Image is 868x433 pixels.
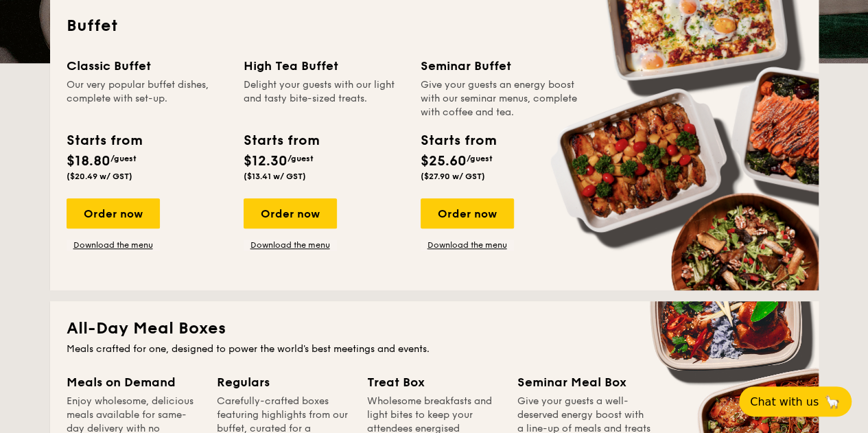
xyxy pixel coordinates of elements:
span: $25.60 [421,153,467,169]
span: /guest [467,154,493,163]
span: ($27.90 w/ GST) [421,172,485,181]
a: Download the menu [67,239,160,250]
div: Order now [421,198,514,229]
div: Meals crafted for one, designed to power the world's best meetings and events. [67,342,802,356]
span: $12.30 [244,153,288,169]
div: Regulars [217,373,351,392]
span: ($13.41 w/ GST) [244,172,306,181]
div: Order now [67,198,160,229]
div: Seminar Buffet [421,56,581,75]
span: 🦙 [824,394,841,410]
button: Chat with us🦙 [739,386,852,417]
div: Starts from [244,130,318,151]
span: /guest [110,154,137,163]
div: High Tea Buffet [244,56,404,75]
div: Starts from [421,130,495,151]
h2: All-Day Meal Boxes [67,318,802,340]
a: Download the menu [421,239,514,250]
a: Download the menu [244,239,337,250]
div: Starts from [67,130,141,151]
span: Chat with us [750,395,819,408]
span: ($20.49 w/ GST) [67,172,132,181]
div: Order now [244,198,337,229]
div: Meals on Demand [67,373,200,392]
div: Our very popular buffet dishes, complete with set-up. [67,78,227,119]
div: Treat Box [367,373,501,392]
h2: Buffet [67,15,802,37]
div: Seminar Meal Box [517,373,651,392]
div: Delight your guests with our light and tasty bite-sized treats. [244,78,404,119]
div: Classic Buffet [67,56,227,75]
span: /guest [288,154,314,163]
div: Give your guests an energy boost with our seminar menus, complete with coffee and tea. [421,78,581,119]
span: $18.80 [67,153,110,169]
